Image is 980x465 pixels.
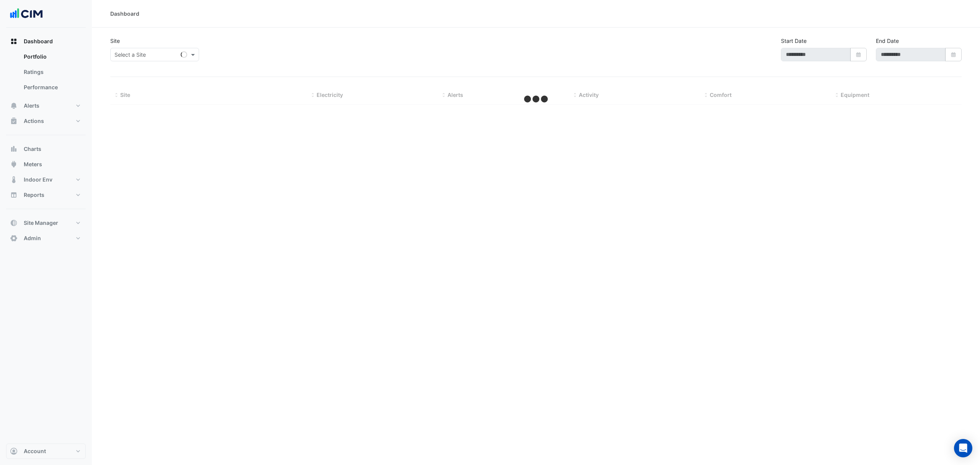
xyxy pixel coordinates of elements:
[24,145,41,153] span: Charts
[10,176,18,183] app-icon: Indoor Env
[24,191,44,199] span: Reports
[18,80,86,95] a: Performance
[10,160,18,168] app-icon: Meters
[6,34,86,49] button: Dashboard
[6,172,86,187] button: Indoor Env
[6,141,86,157] button: Charts
[6,187,86,203] button: Reports
[317,92,343,98] span: Electricity
[10,102,18,110] app-icon: Alerts
[24,176,52,183] span: Indoor Env
[710,92,732,98] span: Comfort
[876,37,899,45] label: End Date
[954,439,972,457] div: Open Intercom Messenger
[10,117,18,125] app-icon: Actions
[24,102,39,110] span: Alerts
[10,191,18,199] app-icon: Reports
[10,234,18,242] app-icon: Admin
[6,49,86,98] div: Dashboard
[24,447,46,455] span: Account
[9,6,44,21] img: Company Logo
[6,98,86,113] button: Alerts
[120,92,130,98] span: Site
[18,64,86,80] a: Ratings
[10,219,18,227] app-icon: Site Manager
[6,157,86,172] button: Meters
[781,37,807,45] label: Start Date
[579,92,599,98] span: Activity
[6,231,86,246] button: Admin
[10,145,18,153] app-icon: Charts
[448,92,463,98] span: Alerts
[6,444,86,459] button: Account
[110,10,139,18] div: Dashboard
[24,160,42,168] span: Meters
[841,92,869,98] span: Equipment
[110,37,120,45] label: Site
[6,113,86,129] button: Actions
[24,219,58,227] span: Site Manager
[18,49,86,64] a: Portfolio
[24,38,53,45] span: Dashboard
[24,234,41,242] span: Admin
[24,117,44,125] span: Actions
[10,38,18,45] app-icon: Dashboard
[6,215,86,231] button: Site Manager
